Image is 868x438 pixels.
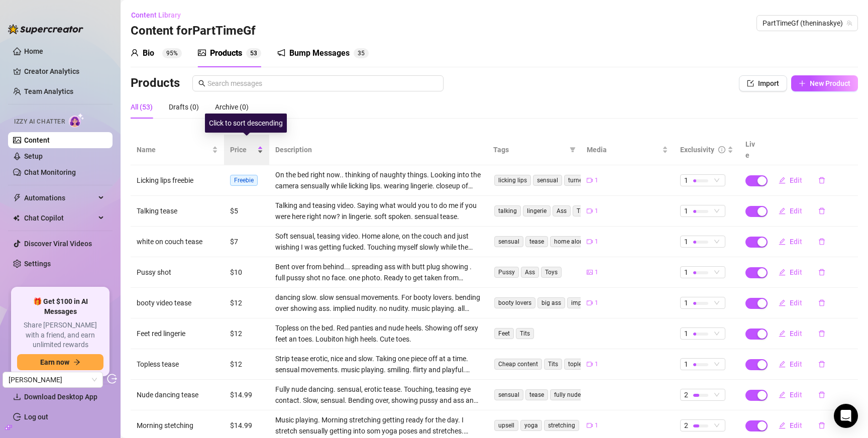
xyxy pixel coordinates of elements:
[779,391,786,398] span: edit
[17,297,103,316] span: 🎁 Get $100 in AI Messages
[277,49,285,57] span: notification
[354,48,369,58] sup: 35
[13,214,20,222] img: Chat Copilot
[553,205,571,216] span: Ass
[818,299,825,306] span: delete
[587,361,593,367] span: video-camera
[567,297,614,308] span: implied nudity
[818,361,825,368] span: delete
[523,205,551,216] span: lingerie
[587,422,593,428] span: video-camera
[810,325,833,342] button: delete
[131,165,224,196] td: Licking lips freebie
[131,349,224,380] td: Topless tease
[131,288,224,318] td: booty video tease
[810,203,833,219] button: delete
[758,79,779,87] span: Import
[224,318,269,349] td: $12
[137,144,210,155] span: Name
[810,172,833,188] button: delete
[358,50,361,57] span: 3
[810,417,833,433] button: delete
[525,236,548,247] span: tease
[739,135,765,165] th: Live
[779,361,786,368] span: edit
[487,135,581,165] th: Tags
[275,261,481,283] div: Bent over from behind... spreading ass with butt plug showing . full pussy shot no face. one phot...
[684,297,688,308] span: 1
[810,295,833,311] button: delete
[771,295,810,311] button: Edit
[5,424,12,431] span: build
[587,208,593,214] span: video-camera
[516,328,534,339] span: Tits
[810,79,850,87] span: New Product
[771,234,810,250] button: Edit
[17,354,103,370] button: Earn nowarrow-right
[131,318,224,349] td: Feet red lingerie
[131,75,180,91] h3: Products
[541,267,562,278] span: Toys
[595,176,598,185] span: 1
[790,207,802,215] span: Edit
[494,267,519,278] span: Pussy
[224,257,269,288] td: $10
[810,264,833,280] button: delete
[533,175,562,186] span: sensual
[771,264,810,280] button: Edit
[73,359,80,366] span: arrow-right
[494,205,521,216] span: talking
[771,172,810,188] button: Edit
[595,360,598,369] span: 1
[275,322,481,345] div: Topless on the bed. Red panties and nude heels. Showing off sexy feet an toes. Loubiton high heel...
[24,210,95,226] span: Chat Copilot
[275,414,481,436] div: Music playing. Morning stretching getting ready for the day. I stretch sensually getting into som...
[810,387,833,403] button: delete
[818,391,825,398] span: delete
[771,325,810,342] button: Edit
[587,269,593,275] span: picture
[846,20,852,26] span: team
[684,267,688,278] span: 1
[587,300,593,306] span: video-camera
[224,288,269,318] td: $12
[494,175,531,186] span: licking lips
[684,359,688,370] span: 1
[494,297,535,308] span: booty lovers
[790,330,802,338] span: Edit
[162,48,182,58] sup: 95%
[595,268,598,277] span: 1
[494,328,514,339] span: Feet
[570,147,576,153] span: filter
[275,231,481,253] div: Soft sensual, teasing video. Home alone, on the couch and just wishing I was getting fucked. Touc...
[525,389,548,400] span: tease
[595,206,598,216] span: 1
[537,297,565,308] span: big ass
[224,380,269,410] td: $14.99
[779,299,786,306] span: edit
[210,47,242,59] div: Products
[275,353,481,375] div: Strip tease erotic, nice and slow. Taking one piece off at a time. sensual movements. music playi...
[818,238,825,245] span: delete
[684,420,688,431] span: 2
[224,227,269,257] td: $7
[779,422,786,429] span: edit
[198,49,206,57] span: picture
[564,359,592,370] span: topless
[494,420,518,431] span: upsell
[131,227,224,257] td: white on couch tease
[275,384,481,406] div: Fully nude dancing. sensual, erotic tease. Touching, teasing eye contact. Slow, sensual. Bending ...
[24,240,92,248] a: Discover Viral Videos
[771,203,810,219] button: Edit
[250,50,254,57] span: 5
[818,207,825,214] span: delete
[799,80,806,87] span: plus
[275,169,481,191] div: On the bed right now.. thinking of naughty things. Looking into the camera sensually while lickin...
[818,330,825,337] span: delete
[224,196,269,227] td: $5
[587,177,593,183] span: video-camera
[818,422,825,429] span: delete
[254,50,257,57] span: 3
[810,356,833,372] button: delete
[791,75,858,91] button: New Product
